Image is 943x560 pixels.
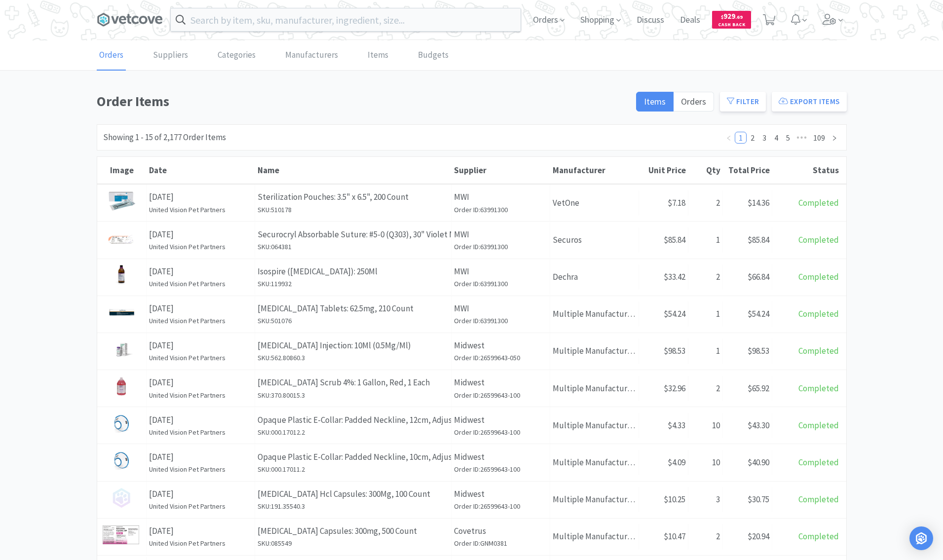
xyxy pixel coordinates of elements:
span: $20.94 [748,531,769,542]
div: 1 [688,227,723,253]
h6: United Vision Pet Partners [149,464,252,475]
h6: SKU: 119932 [258,278,449,289]
div: Open Intercom Messenger [909,526,933,550]
p: [MEDICAL_DATA] Tablets: 62.5mg, 210 Count [258,302,449,315]
i: icon: right [831,135,837,141]
h6: Order ID: 63991300 [454,278,547,289]
li: Previous Page [723,132,735,144]
p: Midwest [454,339,547,352]
img: 589dcfd31d87456899f04510a7f04a7c_6860.png [107,190,137,211]
p: [MEDICAL_DATA] Hcl Capsules: 300Mg, 100 Count [258,487,449,501]
p: Midwest [454,413,547,427]
span: Items [644,96,666,107]
div: Dechra [550,264,639,290]
span: $10.25 [664,494,685,505]
a: Items [365,40,391,71]
p: MWI [454,265,547,278]
span: $43.30 [748,420,769,431]
h1: Order Items [97,90,631,112]
p: Midwest [454,450,547,464]
h6: Order ID: 26599643-100 [454,390,547,401]
div: 10 [688,413,723,438]
button: Export Items [772,92,846,112]
img: a96a006eb51f474cb6523d4e70ef0170_556566.png [111,265,132,286]
h6: SKU: 064381 [258,241,449,252]
div: Unit Price [641,165,686,176]
h6: United Vision Pet Partners [149,241,252,252]
p: [DATE] [149,302,252,315]
img: b103fe27e0f243aeb5582ed281cd159b_261057.png [108,227,135,248]
h6: Order ID: 26599643-100 [454,427,547,438]
div: 2 [688,376,723,401]
div: 2 [688,190,723,216]
img: ae5f924b77404dc58870a1826fc74a16_395403.jpeg [111,376,132,397]
h6: Order ID: 26599643-100 [454,501,547,512]
div: Multiple Manufacturers [550,301,639,327]
a: Budgets [415,40,451,71]
p: Sterilization Pouches: 3.5" x 6.5", 200 Count [258,190,449,204]
p: MWI [454,190,547,204]
h6: United Vision Pet Partners [149,538,252,549]
div: Name [258,165,449,176]
p: [DATE] [149,265,252,278]
div: Multiple Manufacturers [550,450,639,475]
i: icon: left [726,135,732,141]
span: Completed [798,345,839,356]
p: [MEDICAL_DATA] Injection: 10Ml (0.5Mg/Ml) [258,339,449,352]
h6: SKU: 000.17011.2 [258,464,449,475]
div: 1 [688,338,723,364]
span: $65.92 [748,383,769,394]
p: [MEDICAL_DATA] Capsules: 300mg, 500 Count [258,524,449,538]
p: Midwest [454,376,547,389]
a: 109 [810,132,828,143]
span: $54.24 [748,308,769,319]
div: Multiple Manufacturers [550,376,639,401]
span: $33.42 [664,271,685,282]
h6: Order ID: 63991300 [454,204,547,215]
div: 1 [688,301,723,327]
span: $40.90 [748,457,769,468]
p: Covetrus [454,524,547,538]
img: bdc36b31b0c7409a891c6a730116bb8c_450455.png [108,302,135,323]
a: 2 [747,132,758,143]
span: $30.75 [748,494,769,505]
li: Next Page [829,132,840,144]
span: . 69 [735,14,743,20]
div: Date [149,165,253,176]
h6: United Vision Pet Partners [149,390,252,401]
h6: United Vision Pet Partners [149,501,252,512]
div: 10 [688,450,723,475]
span: Completed [798,531,839,542]
span: 929 [721,11,743,21]
span: $14.36 [748,197,769,208]
div: Manufacturer [553,165,637,176]
span: Completed [798,308,839,319]
div: 2 [688,264,723,290]
a: Manufacturers [283,40,340,71]
div: Total Price [725,165,770,176]
div: Supplier [454,165,548,176]
span: Completed [798,383,839,394]
li: 3 [758,132,770,144]
h6: Order ID: 26599643-100 [454,464,547,475]
span: Completed [798,271,839,282]
div: Multiple Manufacturers [550,487,639,512]
li: 1 [735,132,747,144]
p: Midwest [454,487,547,501]
h6: SKU: 000.17012.2 [258,427,449,438]
div: Multiple Manufacturers [550,413,639,438]
span: $ [721,14,723,20]
a: Orders [97,40,126,71]
h6: United Vision Pet Partners [149,427,252,438]
li: Next 5 Pages [794,132,810,144]
div: Multiple Manufacturers [550,338,639,364]
a: 5 [783,132,793,143]
p: MWI [454,302,547,315]
span: $7.18 [668,197,685,208]
p: Isospire ([MEDICAL_DATA]): 250Ml [258,265,449,278]
div: Securos [550,227,639,253]
img: 4ea466acfb124287876b8fabf9e412c5_207664.jpeg [111,450,132,471]
li: 5 [782,132,794,144]
a: $929.69Cash Back [712,6,751,33]
h6: Order ID: 63991300 [454,241,547,252]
